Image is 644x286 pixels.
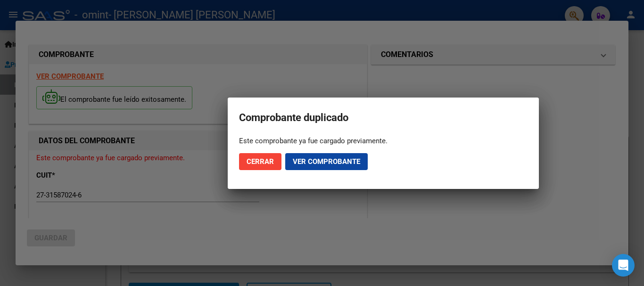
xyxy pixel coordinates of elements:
[239,153,281,170] button: Cerrar
[239,136,528,146] div: Este comprobante ya fue cargado previamente.
[239,109,528,127] h2: Comprobante duplicado
[247,157,274,166] span: Cerrar
[612,254,635,277] div: Open Intercom Messenger
[285,153,368,170] button: Ver comprobante
[293,157,360,166] span: Ver comprobante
